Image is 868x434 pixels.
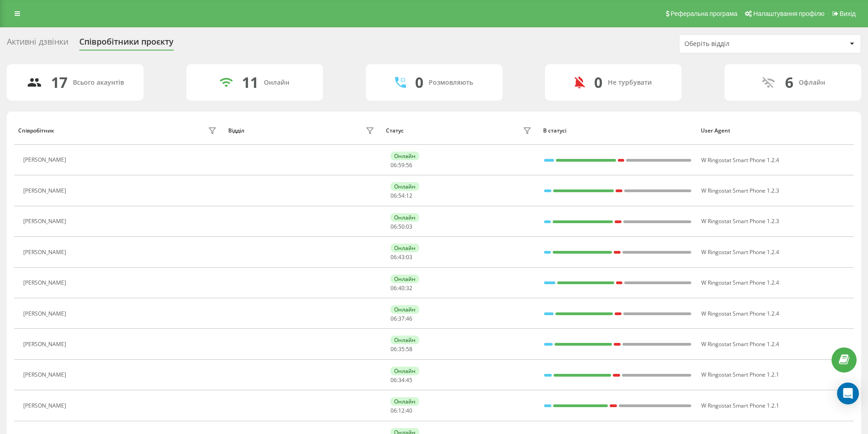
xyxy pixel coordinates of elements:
[398,192,405,199] span: 54
[79,37,174,51] div: Співробітники проєкту
[398,345,405,353] span: 35
[390,193,412,199] div: : :
[390,305,419,314] div: Онлайн
[701,340,779,348] span: W Ringostat Smart Phone 1.2.4
[390,315,397,322] span: 06
[406,407,412,414] span: 40
[73,79,124,87] div: Всього акаунтів
[390,244,419,252] div: Онлайн
[390,182,419,191] div: Онлайн
[398,376,405,384] span: 34
[837,383,859,404] div: Open Intercom Messenger
[406,253,412,261] span: 03
[18,128,54,134] div: Співробітник
[390,152,419,160] div: Онлайн
[406,315,412,322] span: 46
[398,315,405,322] span: 37
[406,345,412,353] span: 58
[390,377,412,383] div: : :
[390,253,397,261] span: 06
[701,279,779,286] span: W Ringostat Smart Phone 1.2.4
[390,284,397,292] span: 06
[23,188,68,194] div: [PERSON_NAME]
[701,128,850,134] div: User Agent
[51,74,67,91] div: 17
[23,372,68,378] div: [PERSON_NAME]
[701,187,779,194] span: W Ringostat Smart Phone 1.2.3
[429,79,473,87] div: Розмовляють
[840,10,856,17] span: Вихід
[398,161,405,169] span: 59
[23,403,68,409] div: [PERSON_NAME]
[398,407,405,414] span: 12
[701,310,779,317] span: W Ringostat Smart Phone 1.2.4
[406,192,412,199] span: 12
[23,280,68,286] div: [PERSON_NAME]
[23,218,68,225] div: [PERSON_NAME]
[594,74,602,91] div: 0
[390,161,397,169] span: 06
[390,254,412,260] div: : :
[390,336,419,344] div: Онлайн
[23,341,68,347] div: [PERSON_NAME]
[390,275,419,283] div: Онлайн
[785,74,793,91] div: 6
[701,156,779,164] span: W Ringostat Smart Phone 1.2.4
[390,192,397,199] span: 06
[398,253,405,261] span: 43
[23,157,68,163] div: [PERSON_NAME]
[390,376,397,384] span: 06
[390,316,412,322] div: : :
[406,223,412,230] span: 03
[398,223,405,230] span: 50
[406,284,412,292] span: 32
[406,161,412,169] span: 56
[390,345,397,353] span: 06
[753,10,824,17] span: Налаштування профілю
[386,128,404,134] div: Статус
[390,407,397,414] span: 06
[390,224,412,230] div: : :
[671,10,738,17] span: Реферальна програма
[228,128,244,134] div: Відділ
[684,40,793,48] div: Оберіть відділ
[608,79,652,87] div: Не турбувати
[23,249,68,255] div: [PERSON_NAME]
[390,346,412,352] div: : :
[701,248,779,256] span: W Ringostat Smart Phone 1.2.4
[390,285,412,291] div: : :
[23,311,68,317] div: [PERSON_NAME]
[701,402,779,409] span: W Ringostat Smart Phone 1.2.1
[701,217,779,225] span: W Ringostat Smart Phone 1.2.3
[398,284,405,292] span: 40
[415,74,423,91] div: 0
[242,74,258,91] div: 11
[390,213,419,222] div: Онлайн
[799,79,825,87] div: Офлайн
[390,397,419,406] div: Онлайн
[543,128,692,134] div: В статусі
[390,162,412,168] div: : :
[264,79,289,87] div: Онлайн
[390,408,412,414] div: : :
[406,376,412,384] span: 45
[390,367,419,375] div: Онлайн
[390,223,397,230] span: 06
[701,371,779,378] span: W Ringostat Smart Phone 1.2.1
[7,37,68,51] div: Активні дзвінки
